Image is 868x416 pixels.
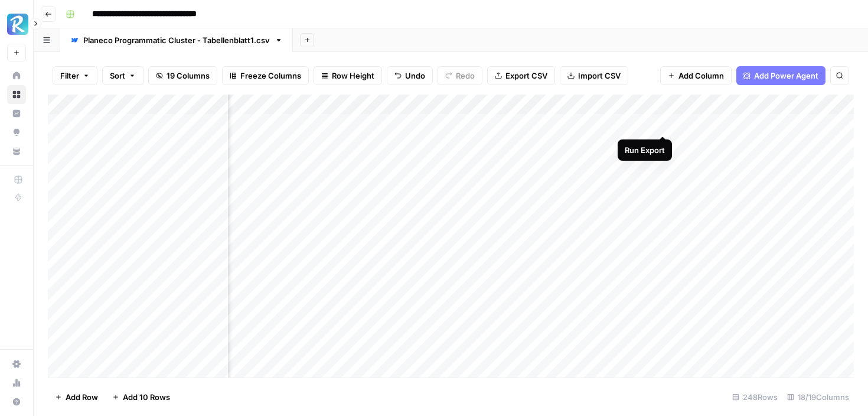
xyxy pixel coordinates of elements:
img: Radyant Logo [7,14,28,35]
button: Workspace: Radyant [7,9,26,39]
span: Freeze Columns [240,70,301,82]
div: 18/19 Columns [782,388,854,407]
button: Freeze Columns [222,66,309,85]
span: Add Power Agent [754,70,818,82]
a: Home [7,66,26,85]
div: Run Export [625,144,665,156]
span: Add Row [66,391,98,403]
button: Row Height [314,66,382,85]
span: Undo [405,70,425,82]
span: Redo [456,70,475,82]
button: Sort [102,66,143,85]
span: Filter [60,70,79,82]
button: 19 Columns [148,66,217,85]
button: Add 10 Rows [105,388,177,407]
a: Usage [7,373,26,392]
a: Opportunities [7,123,26,142]
button: Undo [387,66,433,85]
div: Planeco Programmatic Cluster - Tabellenblatt1.csv [83,34,270,46]
button: Filter [53,66,97,85]
button: Add Power Agent [736,66,825,85]
a: Planeco Programmatic Cluster - Tabellenblatt1.csv [60,28,293,52]
span: Sort [110,70,125,82]
span: Add 10 Rows [123,391,170,403]
a: Settings [7,355,26,373]
a: Browse [7,85,26,104]
a: Your Data [7,142,26,161]
button: Redo [438,66,482,85]
button: Help + Support [7,392,26,411]
span: Import CSV [578,70,621,82]
div: 248 Rows [727,388,782,407]
span: Add Column [678,70,724,82]
a: Insights [7,104,26,123]
span: 19 Columns [167,70,210,82]
button: Import CSV [560,66,628,85]
span: Row Height [332,70,374,82]
button: Export CSV [487,66,555,85]
button: Add Row [48,388,105,407]
span: Export CSV [505,70,547,82]
button: Add Column [660,66,732,85]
